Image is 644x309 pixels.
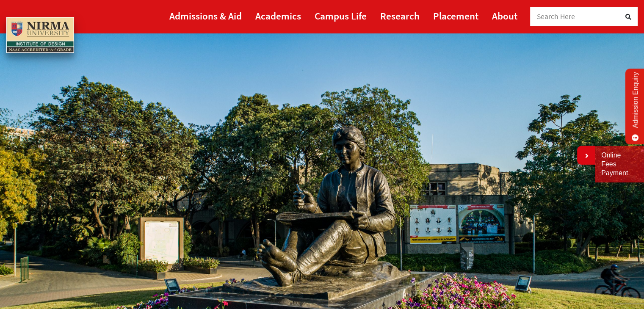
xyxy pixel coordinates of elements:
[433,6,478,25] a: Placement
[380,6,420,25] a: Research
[169,6,242,25] a: Admissions & Aid
[315,6,367,25] a: Campus Life
[255,6,301,25] a: Academics
[537,12,575,21] span: Search Here
[492,6,517,25] a: About
[601,151,638,177] a: Online Fees Payment
[6,17,74,53] img: main_logo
